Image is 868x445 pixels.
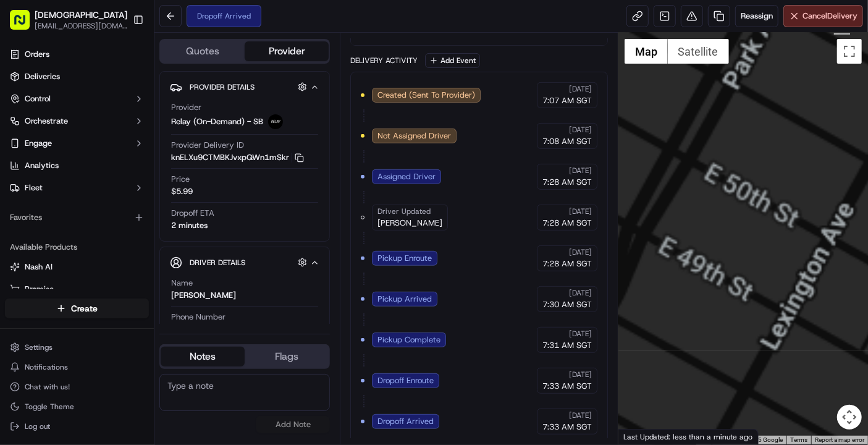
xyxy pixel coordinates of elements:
button: Engage [5,133,149,153]
button: Provider [245,41,329,61]
span: 7:31 AM SGT [542,340,592,351]
a: Terms (opens in new tab) [790,436,807,443]
a: Nash AI [10,261,144,273]
button: [EMAIL_ADDRESS][DOMAIN_NAME] [35,21,127,31]
span: Create [71,302,98,315]
button: Chat with us! [5,378,149,396]
button: Nash AI [5,257,149,277]
button: Notifications [5,358,149,376]
img: 1736555255976-a54dd68f-1ca7-489b-9aae-adbdc363a1c4 [12,119,35,141]
span: [DATE] [569,410,592,420]
span: Chat with us! [25,382,70,392]
a: Open this area in Google Maps (opens a new window) [622,428,662,444]
span: Pickup Enroute [377,253,432,264]
button: Quotes [161,41,245,61]
button: Log out [5,418,149,435]
button: Start new chat [210,122,225,137]
span: Engage [25,138,52,149]
a: Deliveries [5,67,149,87]
span: Knowledge Base [25,180,95,192]
a: Promise [10,284,144,295]
span: [DATE] [569,329,592,339]
span: Provider Details [190,82,255,92]
img: relay_logo_black.png [268,114,283,129]
a: Analytics [5,156,149,176]
button: Promise [5,279,149,299]
span: Assigned Driver [377,171,436,182]
button: Add Event [425,53,480,68]
p: Welcome 👋 [12,50,225,70]
button: knELXu9CTMBKJvxpQWn1mSkr [171,152,304,163]
button: Reassign [735,5,778,27]
a: 📗Knowledge Base [7,175,99,197]
button: Create [5,299,149,318]
span: Promise [25,284,54,295]
img: Google [622,428,662,444]
span: [DATE] [569,288,592,298]
span: Phone Number [171,311,225,323]
button: Orchestrate [5,111,149,131]
span: Driver Updated [377,206,431,216]
span: Settings [25,342,53,352]
span: Analytics [25,160,59,171]
span: [DATE] [569,247,592,257]
div: [PERSON_NAME] [171,290,236,301]
span: Not Assigned Driver [377,130,451,142]
button: Show street map [625,39,668,64]
button: Settings [5,339,149,356]
span: 7:28 AM SGT [542,258,592,269]
span: Fleet [25,182,43,193]
button: Control [5,89,149,109]
div: 2 minutes [171,220,208,231]
button: Fleet [5,178,149,198]
span: Dropoff ETA [171,208,214,219]
span: 7:30 AM SGT [542,299,592,310]
a: Report a map error [815,436,864,443]
a: Orders [5,44,149,64]
div: 💻 [104,181,114,191]
span: [DATE] [569,206,592,216]
span: Provider Delivery ID [171,140,244,151]
span: $5.99 [171,186,193,197]
span: 7:28 AM SGT [542,218,592,229]
span: Orchestrate [25,116,68,127]
span: 7:33 AM SGT [542,422,592,433]
button: Flags [245,347,329,367]
span: Pickup Arrived [377,294,432,305]
div: Favorites [5,208,149,227]
span: Cancel Delivery [803,11,857,22]
div: Last Updated: less than a minute ago [618,429,759,444]
a: Powered byPylon [87,210,150,219]
span: 7:08 AM SGT [542,136,592,147]
button: [DEMOGRAPHIC_DATA] [35,9,127,21]
span: Orders [25,49,49,60]
span: Log out [25,422,50,431]
button: Toggle Theme [5,398,149,415]
span: Driver Details [190,258,245,268]
span: API Documentation [117,180,198,192]
div: 📗 [12,181,22,191]
span: Nash AI [25,261,53,273]
span: Price [171,174,190,185]
span: 7:07 AM SGT [542,95,592,106]
div: We're available if you need us! [42,131,156,141]
button: Show satellite imagery [668,39,729,64]
span: Dropoff Arrived [377,416,434,427]
input: Got a question? Start typing here... [32,80,222,93]
button: Driver Details [170,252,319,273]
span: 7:33 AM SGT [542,381,592,392]
button: Notes [161,347,245,367]
span: 7:28 AM SGT [542,177,592,188]
span: Pickup Complete [377,334,440,345]
span: [DATE] [569,166,592,176]
span: Pylon [123,210,150,219]
button: Toggle fullscreen view [837,39,862,64]
div: Delivery Activity [350,56,418,66]
span: Dropoff Enroute [377,375,434,386]
span: [DATE] [569,125,592,135]
span: Toggle Theme [25,402,74,412]
div: Start new chat [42,119,203,131]
span: Notifications [25,362,68,372]
span: Relay (On-Demand) - SB [171,116,263,127]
